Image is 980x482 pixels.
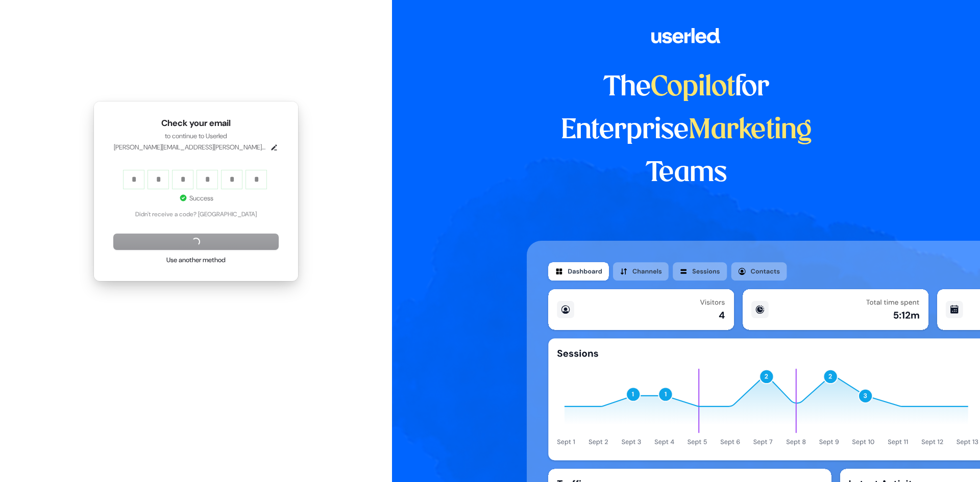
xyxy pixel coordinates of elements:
[114,132,278,141] p: to continue to Userled
[651,74,735,101] span: Copilot
[121,168,268,191] div: Verification code input
[527,66,846,195] h1: The for Enterprise Teams
[114,117,278,130] h1: Check your email
[689,117,812,144] span: Marketing
[166,256,226,265] a: Use another method
[179,194,213,203] p: Success
[270,143,278,151] button: Edit
[114,143,266,152] p: [PERSON_NAME][EMAIL_ADDRESS][PERSON_NAME][DOMAIN_NAME]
